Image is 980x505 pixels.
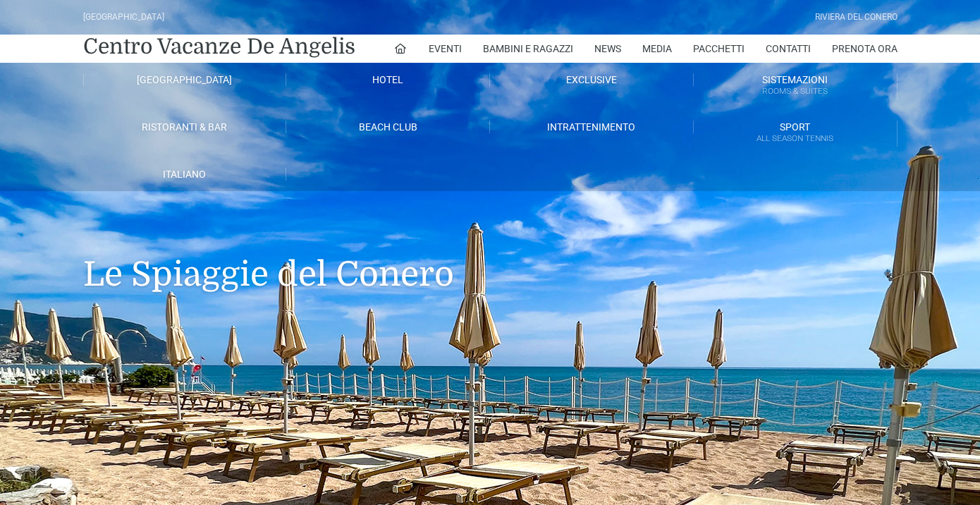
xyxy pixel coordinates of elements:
[429,35,462,63] a: Eventi
[83,191,898,315] h1: Le Spiaggie del Conero
[832,35,898,63] a: Prenota Ora
[694,132,897,145] small: All Season Tennis
[594,35,621,63] a: News
[815,11,898,24] div: Riviera Del Conero
[83,168,287,181] a: Italiano
[83,11,164,24] div: [GEOGRAPHIC_DATA]
[163,169,206,180] span: Italiano
[83,73,287,86] a: [GEOGRAPHIC_DATA]
[490,121,694,133] a: Intrattenimento
[642,35,672,63] a: Media
[83,121,287,133] a: Ristoranti & Bar
[766,35,811,63] a: Contatti
[694,73,898,99] a: SistemazioniRooms & Suites
[693,35,745,63] a: Pacchetti
[694,121,898,147] a: SportAll Season Tennis
[490,73,694,86] a: Exclusive
[83,32,355,61] a: Centro Vacanze De Angelis
[286,73,490,86] a: Hotel
[694,85,897,98] small: Rooms & Suites
[286,121,490,133] a: Beach Club
[483,35,573,63] a: Bambini e Ragazzi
